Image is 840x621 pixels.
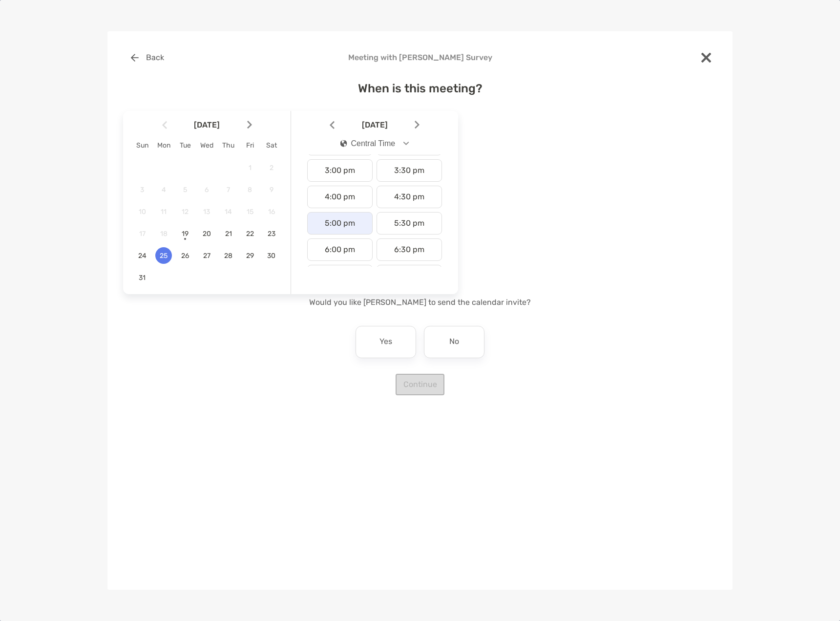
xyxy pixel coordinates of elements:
[340,139,396,148] div: Central Time
[307,159,373,182] div: 3:00 pm
[403,142,409,145] img: Open dropdown arrow
[263,186,280,194] span: 9
[263,230,280,238] span: 23
[242,252,258,260] span: 29
[198,252,215,260] span: 27
[123,296,717,308] p: Would you like [PERSON_NAME] to send the calendar invite?
[377,265,442,287] div: 7:30 pm
[134,274,150,282] span: 31
[123,53,717,62] h4: Meeting with [PERSON_NAME] Survey
[307,186,373,208] div: 4:00 pm
[263,208,280,216] span: 16
[134,208,150,216] span: 10
[377,159,442,182] div: 3:30 pm
[177,186,193,194] span: 5
[220,252,237,260] span: 28
[153,141,174,150] div: Mon
[155,208,172,216] span: 11
[198,186,215,194] span: 6
[134,186,150,194] span: 3
[169,120,245,129] span: [DATE]
[379,334,392,350] p: Yes
[247,121,252,129] img: Arrow icon
[155,186,172,194] span: 4
[123,47,171,68] button: Back
[220,186,237,194] span: 7
[307,265,373,287] div: 7:00 pm
[307,238,373,261] div: 6:00 pm
[198,208,215,216] span: 13
[177,230,193,238] span: 19
[242,186,258,194] span: 8
[131,141,153,150] div: Sun
[131,54,139,62] img: button icon
[220,208,237,216] span: 14
[218,141,239,150] div: Thu
[239,141,261,150] div: Fri
[177,208,193,216] span: 12
[701,53,711,63] img: close modal
[263,164,280,172] span: 2
[177,252,193,260] span: 26
[377,186,442,208] div: 4:30 pm
[377,212,442,235] div: 5:30 pm
[198,230,215,238] span: 20
[330,121,335,129] img: Arrow icon
[242,164,258,172] span: 1
[261,141,282,150] div: Sat
[307,212,373,235] div: 5:00 pm
[242,208,258,216] span: 15
[340,140,347,147] img: icon
[332,132,418,155] button: iconCentral Time
[155,230,172,238] span: 18
[162,121,167,129] img: Arrow icon
[134,252,150,260] span: 24
[242,230,258,238] span: 22
[377,238,442,261] div: 6:30 pm
[196,141,217,150] div: Wed
[134,230,150,238] span: 17
[220,230,237,238] span: 21
[123,82,717,95] h4: When is this meeting?
[415,121,420,129] img: Arrow icon
[263,252,280,260] span: 30
[449,334,459,350] p: No
[336,120,413,129] span: [DATE]
[174,141,196,150] div: Tue
[155,252,172,260] span: 25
